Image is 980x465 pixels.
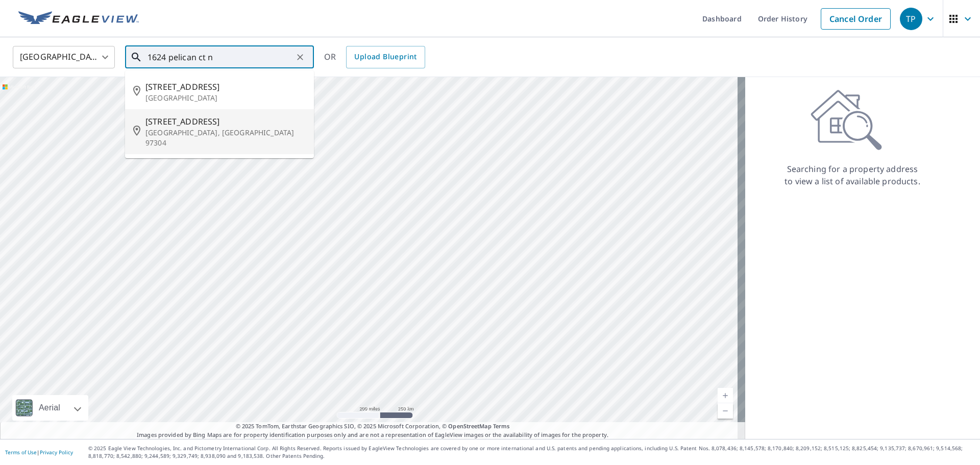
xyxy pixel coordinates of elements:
p: [GEOGRAPHIC_DATA], [GEOGRAPHIC_DATA] 97304 [145,128,306,148]
div: TP [900,8,922,30]
a: Terms of Use [5,449,37,456]
span: Upload Blueprint [354,51,416,63]
a: Cancel Order [821,8,891,30]
div: Aerial [12,395,88,421]
a: OpenStreetMap [448,422,491,430]
p: © 2025 Eagle View Technologies, Inc. and Pictometry International Corp. All Rights Reserved. Repo... [88,445,975,460]
div: [GEOGRAPHIC_DATA] [13,43,115,71]
p: Searching for a property address to view a list of available products. [784,163,921,187]
p: [GEOGRAPHIC_DATA] [145,93,306,103]
div: Aerial [36,395,63,421]
img: EV Logo [18,11,139,27]
span: [STREET_ADDRESS] [145,81,306,93]
p: | [5,449,73,455]
span: [STREET_ADDRESS] [145,115,306,128]
span: © 2025 TomTom, Earthstar Geographics SIO, © 2025 Microsoft Corporation, © [236,422,510,431]
a: Terms [493,422,510,430]
button: Clear [293,50,307,64]
a: Current Level 5, Zoom In [718,388,733,403]
a: Upload Blueprint [346,46,425,68]
div: OR [324,46,425,68]
a: Current Level 5, Zoom Out [718,403,733,419]
a: Privacy Policy [40,449,73,456]
input: Search by address or latitude-longitude [148,43,293,71]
